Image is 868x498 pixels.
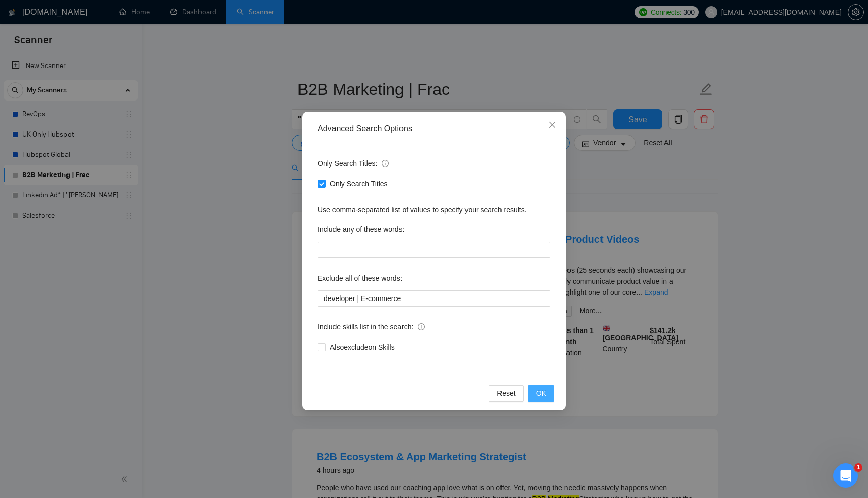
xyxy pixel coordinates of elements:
[318,221,404,238] label: Include any of these words:
[318,158,389,169] span: Only Search Titles:
[326,342,399,353] span: Also exclude on Skills
[489,385,524,402] button: Reset
[318,270,403,286] label: Exclude all of these words:
[548,121,556,129] span: close
[528,385,554,402] button: OK
[854,463,862,472] span: 1
[536,388,546,399] span: OK
[318,204,550,215] div: Use comma-separated list of values to specify your search results.
[326,178,392,189] span: Only Search Titles
[833,463,858,488] iframe: Intercom live chat
[497,388,516,399] span: Reset
[539,112,566,139] button: Close
[318,321,425,333] span: Include skills list in the search:
[382,160,389,167] span: info-circle
[418,323,425,330] span: info-circle
[318,123,550,135] div: Advanced Search Options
